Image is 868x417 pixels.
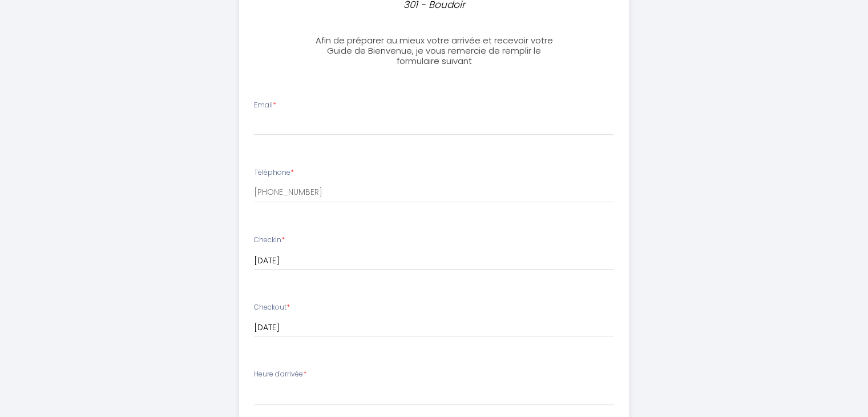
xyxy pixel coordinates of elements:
label: Email [254,100,276,111]
label: Téléphone [254,167,294,178]
h3: Afin de préparer au mieux votre arrivée et recevoir votre Guide de Bienvenue, je vous remercie de... [307,35,561,66]
label: Checkin [254,235,285,246]
label: Heure d'arrivée [254,369,306,380]
label: Checkout [254,302,290,313]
